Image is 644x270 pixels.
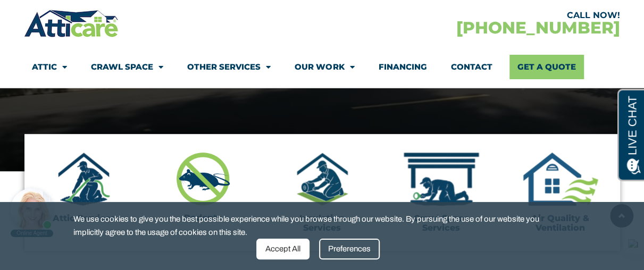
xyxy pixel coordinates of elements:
a: Get A Quote [509,55,584,79]
div: Preferences [319,239,380,259]
nav: Menu [32,55,612,79]
iframe: Chat Invitation [5,185,58,238]
a: Financing [378,55,426,79]
div: CALL NOW! [322,11,620,20]
a: Crawl Space [91,55,163,79]
a: Contact [450,55,492,79]
div: Accept All [256,239,310,259]
span: Opens a chat window [26,9,86,22]
a: Other Services [187,55,271,79]
a: Our Work [295,55,354,79]
a: Attic [32,55,67,79]
span: We use cookies to give you the best possible experience while you browse through our website. By ... [73,213,563,239]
